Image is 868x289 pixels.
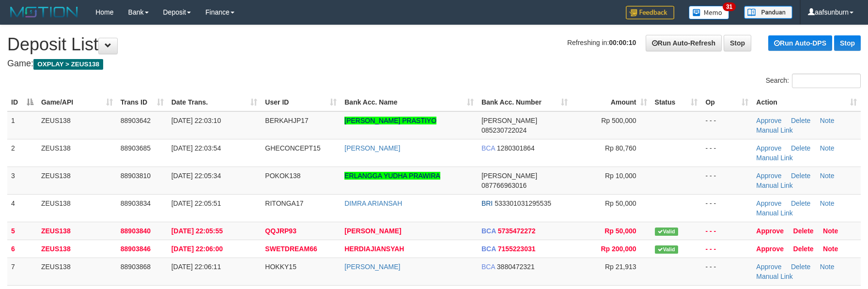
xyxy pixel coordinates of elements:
[121,227,151,235] span: 88903840
[724,35,751,51] a: Stop
[701,240,752,258] td: - - -
[605,263,636,271] span: Rp 21,913
[121,263,151,271] span: 88903868
[651,93,702,111] th: Status: activate to sort column ascending
[756,126,793,134] a: Manual Link
[33,59,103,70] span: OXPLAY > ZEUS138
[265,227,296,235] span: QQJRP93
[37,194,117,222] td: ZEUS138
[7,139,37,167] td: 2
[37,222,117,240] td: ZEUS138
[601,245,636,253] span: Rp 200,000
[791,172,810,180] a: Delete
[768,35,832,51] a: Run Auto-DPS
[756,117,781,124] a: Approve
[37,240,117,258] td: ZEUS138
[7,93,37,111] th: ID: activate to sort column descending
[37,167,117,194] td: ZEUS138
[344,227,401,235] a: [PERSON_NAME]
[121,172,151,180] span: 88903810
[265,245,317,253] span: SWETDREAM66
[756,227,784,235] a: Approve
[7,258,37,285] td: 7
[626,6,674,19] img: Feedback.jpg
[171,144,221,152] span: [DATE] 22:03:54
[481,263,495,271] span: BCA
[344,199,402,207] a: DIMRA ARIANSAH
[481,199,493,207] span: BRI
[756,144,781,152] a: Approve
[723,2,736,11] span: 31
[117,93,168,111] th: Trans ID: activate to sort column ascending
[7,167,37,194] td: 3
[605,199,636,207] span: Rp 50,000
[701,258,752,285] td: - - -
[793,245,814,253] a: Delete
[497,144,535,152] span: Copy 1280301864 to clipboard
[7,5,81,19] img: MOTION_logo.png
[791,117,810,124] a: Delete
[756,273,793,280] a: Manual Link
[791,199,810,207] a: Delete
[168,93,262,111] th: Date Trans.: activate to sort column ascending
[646,35,722,51] a: Run Auto-Refresh
[701,139,752,167] td: - - -
[756,182,793,189] a: Manual Link
[609,39,636,46] strong: 00:00:10
[171,245,223,253] span: [DATE] 22:06:00
[481,126,527,134] span: Copy 085230722024 to clipboard
[820,263,835,271] a: Note
[498,245,536,253] span: Copy 7155223031 to clipboard
[344,117,436,124] a: [PERSON_NAME] PRASTIYO
[497,263,535,271] span: Copy 3880472321 to clipboard
[265,144,320,152] span: GHECONCEPT15
[701,111,752,139] td: - - -
[171,117,221,124] span: [DATE] 22:03:10
[7,194,37,222] td: 4
[121,199,151,207] span: 88903834
[498,227,536,235] span: Copy 5735472272 to clipboard
[752,93,861,111] th: Action: activate to sort column ascending
[820,172,835,180] a: Note
[344,144,400,152] a: [PERSON_NAME]
[121,245,151,253] span: 88903846
[701,222,752,240] td: - - -
[655,228,678,236] span: Valid transaction
[171,263,221,271] span: [DATE] 22:06:11
[261,93,341,111] th: User ID: activate to sort column ascending
[7,59,861,69] h4: Game:
[265,172,300,180] span: POKOK138
[820,117,835,124] a: Note
[344,172,440,180] a: ERLANGGA YUDHA PRAWIRA
[481,117,537,124] span: [PERSON_NAME]
[766,74,861,88] label: Search:
[171,199,221,207] span: [DATE] 22:05:51
[791,144,810,152] a: Delete
[820,144,835,152] a: Note
[481,172,537,180] span: [PERSON_NAME]
[171,172,221,180] span: [DATE] 22:05:34
[792,74,861,88] input: Search:
[689,6,729,19] img: Button%20Memo.svg
[121,144,151,152] span: 88903685
[605,172,636,180] span: Rp 10,000
[481,144,495,152] span: BCA
[481,245,496,253] span: BCA
[823,245,838,253] a: Note
[605,144,636,152] span: Rp 80,760
[820,199,835,207] a: Note
[37,111,117,139] td: ZEUS138
[7,240,37,258] td: 6
[756,209,793,217] a: Manual Link
[756,263,781,271] a: Approve
[478,93,572,111] th: Bank Acc. Number: activate to sort column ascending
[756,199,781,207] a: Approve
[834,35,861,51] a: Stop
[7,35,861,54] h1: Deposit List
[7,222,37,240] td: 5
[344,245,404,253] a: HERDIAJIANSYAH
[793,227,814,235] a: Delete
[7,111,37,139] td: 1
[572,93,651,111] th: Amount: activate to sort column ascending
[265,117,308,124] span: BERKAHJP17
